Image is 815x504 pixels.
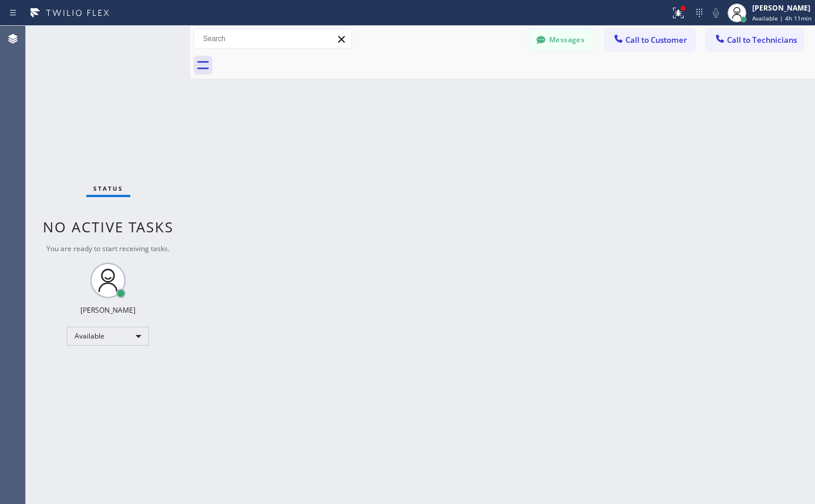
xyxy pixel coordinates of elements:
button: Call to Customer [605,29,695,51]
span: Call to Technicians [727,35,797,45]
span: You are ready to start receiving tasks. [46,243,170,253]
span: No active tasks [43,217,174,236]
span: Available | 4h 11min [752,14,811,22]
button: Mute [708,5,724,21]
button: Call to Technicians [706,29,803,51]
span: Call to Customer [625,35,687,45]
div: [PERSON_NAME] [80,305,136,315]
span: Status [93,184,123,192]
input: Search [194,29,351,48]
div: [PERSON_NAME] [752,3,811,13]
button: Messages [529,29,593,51]
div: Available [67,327,149,346]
